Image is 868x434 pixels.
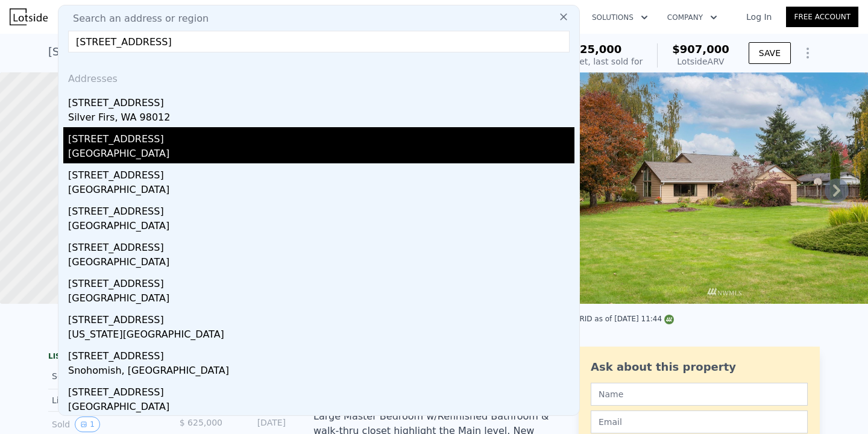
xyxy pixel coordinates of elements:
[68,308,574,327] div: [STREET_ADDRESS]
[52,394,159,406] div: Listed
[48,43,339,60] div: [STREET_ADDRESS] , [GEOGRAPHIC_DATA] , WA 98642
[232,417,286,432] div: [DATE]
[63,62,574,91] div: Addresses
[68,255,574,272] div: [GEOGRAPHIC_DATA]
[68,344,574,363] div: [STREET_ADDRESS]
[68,200,574,219] div: [STREET_ADDRESS]
[52,417,159,432] div: Sold
[63,11,209,26] span: Search an address or region
[796,41,820,65] button: Show Options
[68,183,574,200] div: [GEOGRAPHIC_DATA]
[591,359,808,376] div: Ask about this property
[10,8,48,25] img: Lotside
[544,55,643,68] div: Off Market, last sold for
[68,291,574,308] div: [GEOGRAPHIC_DATA]
[786,7,858,27] a: Free Account
[749,42,791,64] button: SAVE
[68,31,570,52] input: Enter an address, city, region, neighborhood or zip code
[68,219,574,236] div: [GEOGRAPHIC_DATA]
[672,43,729,55] span: $907,000
[180,418,222,427] span: $ 625,000
[68,327,574,344] div: [US_STATE][GEOGRAPHIC_DATA]
[68,363,574,380] div: Snohomish, [GEOGRAPHIC_DATA]
[68,236,574,255] div: [STREET_ADDRESS]
[68,110,574,127] div: Silver Firs, WA 98012
[658,7,727,28] button: Company
[591,410,808,433] input: Email
[52,368,159,384] div: Sold
[565,43,622,55] span: $625,000
[68,146,574,163] div: [GEOGRAPHIC_DATA]
[68,400,574,417] div: [GEOGRAPHIC_DATA]
[591,383,808,406] input: Name
[672,55,729,68] div: Lotside ARV
[68,91,574,110] div: [STREET_ADDRESS]
[582,7,658,28] button: Solutions
[664,315,674,324] img: NWMLS Logo
[68,272,574,291] div: [STREET_ADDRESS]
[732,11,786,23] a: Log In
[68,380,574,400] div: [STREET_ADDRESS]
[68,163,574,183] div: [STREET_ADDRESS]
[48,351,289,363] div: LISTING & SALE HISTORY
[75,417,100,432] button: View historical data
[68,127,574,146] div: [STREET_ADDRESS]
